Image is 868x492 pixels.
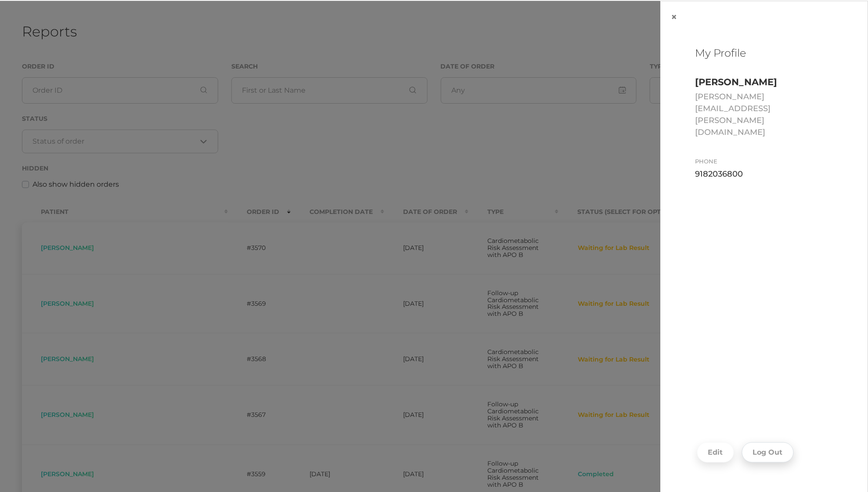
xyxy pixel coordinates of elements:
button: Edit [697,442,734,463]
h2: My Profile [695,47,833,60]
label: [PERSON_NAME] [695,77,778,87]
div: [PERSON_NAME][EMAIL_ADDRESS][PERSON_NAME][DOMAIN_NAME] [695,91,833,138]
button: Close [660,1,688,33]
div: 9182036800 [695,168,833,180]
button: Log Out [742,442,794,463]
label: Phone [695,158,718,165]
